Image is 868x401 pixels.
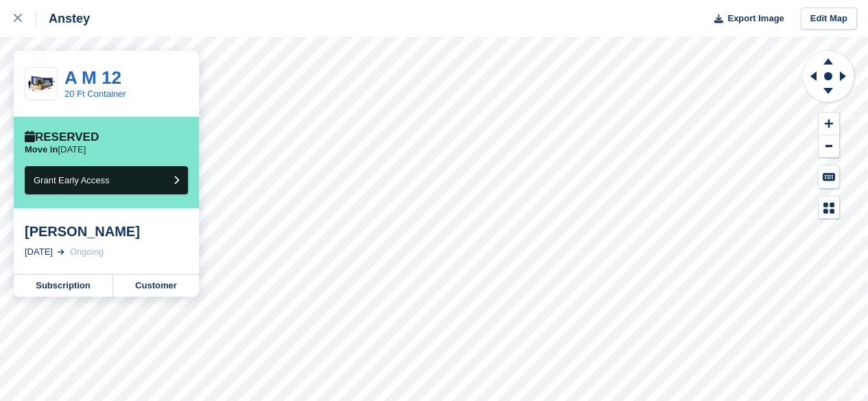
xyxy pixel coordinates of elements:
img: 20-ft-container%20(32).jpg [25,72,57,96]
span: Move in [25,144,58,154]
div: Ongoing [70,245,104,259]
button: Zoom Out [819,135,839,158]
div: [PERSON_NAME] [25,223,188,240]
a: A M 12 [64,67,121,88]
div: Anstey [36,10,90,27]
span: Export Image [727,12,784,25]
a: Edit Map [801,8,857,30]
div: [DATE] [25,245,53,259]
button: Zoom In [819,113,839,135]
a: Customer [113,275,199,297]
button: Keyboard Shortcuts [819,165,839,188]
button: Export Image [706,8,784,30]
p: [DATE] [25,144,86,155]
div: Reserved [25,130,99,144]
span: Grant Early Access [34,175,110,185]
a: 20 Ft Container [64,89,126,99]
img: arrow-right-light-icn-cde0832a797a2874e46488d9cf13f60e5c3a73dbe684e267c42b8395dfbc2abf.svg [58,249,64,255]
a: Subscription [14,275,113,297]
button: Map Legend [819,196,839,219]
button: Grant Early Access [25,166,188,194]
